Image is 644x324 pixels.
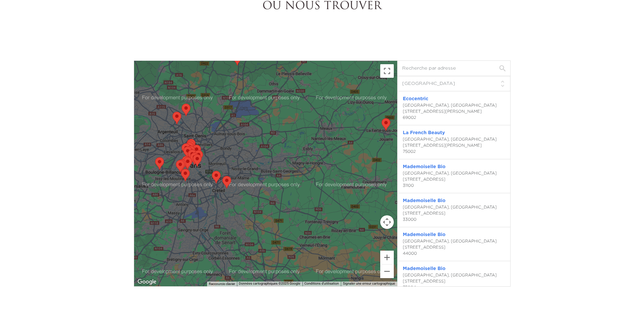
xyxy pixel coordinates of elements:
[193,154,202,167] div: Mademoiselle Bio
[239,282,300,286] span: Données cartographiques ©2025 Google
[403,238,505,257] div: [GEOGRAPHIC_DATA], [GEOGRAPHIC_DATA] [STREET_ADDRESS] 44000
[380,251,394,264] button: Zoom avant
[194,150,203,163] div: Mademoiselle Bio
[403,130,445,135] a: La French Beauty
[188,149,197,162] div: La French Beauty
[403,164,446,169] a: Mademoiselle Bio
[183,157,192,169] div: Mademoiselle Bio
[177,159,186,172] div: Mademoiselle Bio
[403,103,505,121] div: [GEOGRAPHIC_DATA], [GEOGRAPHIC_DATA] [STREET_ADDRESS][PERSON_NAME] 69002
[192,145,201,157] div: Mademoiselle Bio
[403,170,505,189] div: [GEOGRAPHIC_DATA], [GEOGRAPHIC_DATA] [STREET_ADDRESS] 31100
[172,112,181,124] div: Passion Beauté
[182,104,190,116] div: Passion Beauté
[305,282,339,286] a: Conditions d'utilisation (s'ouvre dans un nouvel onglet)
[136,277,158,286] a: Ouvrir cette zone dans Google Maps (dans une nouvelle fenêtre)
[185,142,194,155] div: Mademoiselle Bio
[222,176,231,188] div: Passion Beauté
[403,204,505,223] div: [GEOGRAPHIC_DATA], [GEOGRAPHIC_DATA] [STREET_ADDRESS] 33000
[380,64,394,78] button: Passer en plein écran
[380,265,394,278] button: Zoom arrière
[380,215,394,229] button: Commandes de la caméra de la carte
[403,137,505,155] div: [GEOGRAPHIC_DATA], [GEOGRAPHIC_DATA] [STREET_ADDRESS][PERSON_NAME] 75002
[155,157,164,170] div: Passion Beauté
[176,160,185,173] div: Mademoiselle Bio
[183,146,192,159] div: Printemps Haussmann
[187,139,196,151] div: Mademoiselle Bio
[403,272,505,291] div: [GEOGRAPHIC_DATA], [GEOGRAPHIC_DATA] [STREET_ADDRESS] 75004
[190,152,199,165] div: Mademoiselle Bio
[403,198,446,203] a: Mademoiselle Bio
[403,96,428,101] a: Ecocentric
[181,169,190,181] div: Passion Beauté
[398,61,510,76] input: Recherche par adresse
[403,232,446,237] a: Mademoiselle Bio
[182,143,190,156] div: Mademoiselle Bio
[186,146,195,158] div: Mademoiselle Bio
[212,171,221,183] div: Passion Beauté
[343,282,395,286] a: Signaler une erreur cartographique
[382,118,390,131] div: Passion Beauté
[403,266,446,271] a: Mademoiselle Bio
[209,282,235,286] button: Raccourcis clavier
[136,277,158,286] img: Google
[186,141,195,153] div: Mademoiselle Bio
[182,156,191,168] div: Mademoiselle Bio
